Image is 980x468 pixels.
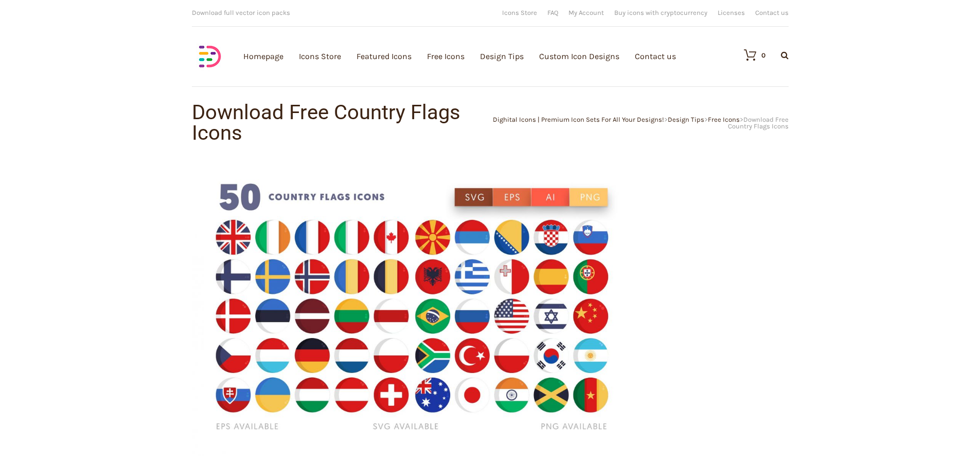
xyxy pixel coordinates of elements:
div: 0 [761,52,765,59]
a: My Account [568,9,604,16]
a: Buy icons with cryptocurrency [614,9,707,16]
span: Download full vector icon packs [192,9,290,16]
a: 0 [734,49,765,61]
span: Download Free Country Flags Icons [728,116,789,130]
img: Download Country Flags Icons [192,161,634,456]
a: Free Icons [708,116,740,123]
a: FAQ [547,9,558,16]
h1: Download Free Country Flags Icons [192,102,490,143]
a: Licenses [718,9,745,16]
a: Dighital Icons | Premium Icon Sets For All Your Designs! [493,116,664,123]
div: > > > [490,116,789,129]
a: Icons Store [502,9,537,16]
a: Design Tips [668,116,704,123]
a: Contact us [755,9,789,16]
